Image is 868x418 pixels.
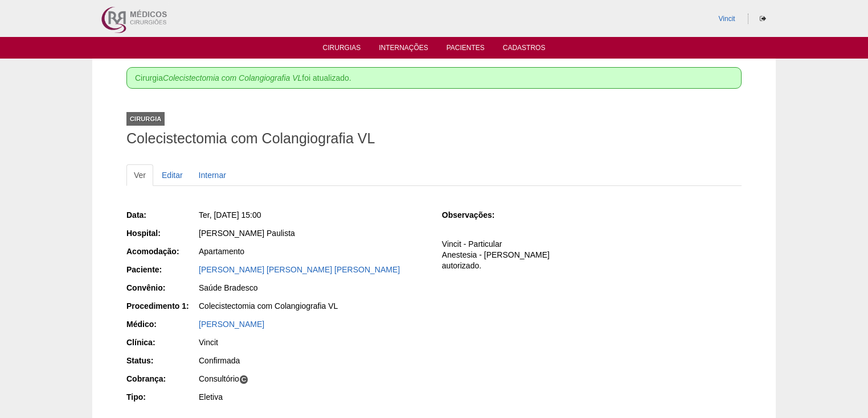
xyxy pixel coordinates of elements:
div: Procedimento 1: [126,300,198,312]
div: Colecistectomia com Colangiografia VL [199,300,426,312]
div: Convênio: [126,282,198,293]
a: Pacientes [447,44,485,55]
div: [PERSON_NAME] Paulista [199,227,426,239]
span: C [239,375,249,384]
span: Ter, [DATE] 15:00 [199,210,261,220]
a: Editar [154,164,190,186]
div: Eletiva [199,391,426,403]
div: Acomodação: [126,246,198,257]
div: Vincit [199,337,426,348]
div: Observações: [442,209,513,221]
div: Cobrança: [126,373,198,384]
div: Cirurgia [126,112,165,126]
a: [PERSON_NAME] [199,320,264,329]
em: Colecistectomia com Colangiografia VL [163,73,302,82]
h1: Colecistectomia com Colangiografia VL [126,131,742,146]
div: Paciente: [126,264,198,275]
p: Vincit - Particular Anestesia - [PERSON_NAME] autorizado. [442,239,742,271]
div: Cirurgia foi atualizado. [126,67,742,89]
a: Cadastros [503,44,546,55]
a: Internar [191,164,234,186]
div: Hospital: [126,227,198,239]
div: Saúde Bradesco [199,282,426,293]
a: Vincit [719,15,735,23]
div: Data: [126,209,198,221]
div: Consultório [199,373,426,384]
a: Internações [379,44,428,55]
i: Sair [760,15,766,22]
div: Confirmada [199,355,426,366]
div: Status: [126,355,198,366]
div: Tipo: [126,391,198,403]
a: Ver [126,164,153,186]
a: Cirurgias [323,44,361,55]
div: Médico: [126,318,198,330]
div: Clínica: [126,337,198,348]
div: Apartamento [199,246,426,257]
a: [PERSON_NAME] [PERSON_NAME] [PERSON_NAME] [199,265,400,274]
